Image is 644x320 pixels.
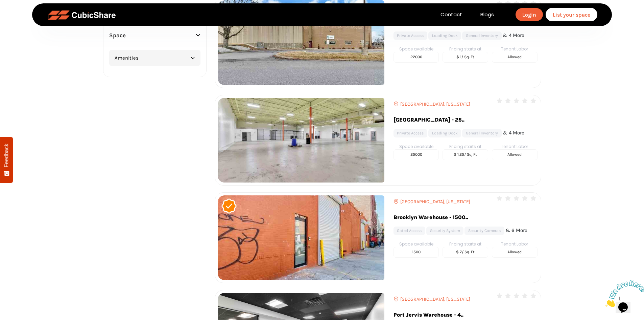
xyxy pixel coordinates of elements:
a: List your space [546,8,597,21]
img: Location Image [218,98,384,183]
img: content_location_icon.png [393,296,399,302]
h5: Allowed [492,52,538,63]
iframe: chat widget [602,278,644,310]
h6: Space available [393,241,439,247]
a: Loading Dock [428,129,461,138]
img: content_location_icon.png [393,199,399,204]
a: General inventory [462,129,501,138]
span: Space [109,30,126,40]
h5: $ 1.25/ sq. ft [443,149,488,160]
img: content_location_icon.png [393,101,399,107]
a: Private access [393,129,427,138]
span: [GEOGRAPHIC_DATA], [US_STATE] [400,297,470,302]
h5: Allowed [492,149,538,160]
ul: & 4 More [393,129,538,139]
h6: Pricing starts at [443,241,488,247]
a: [GEOGRAPHIC_DATA] - 25.. [393,114,527,129]
a: General inventory [462,31,501,40]
h5: 22000 [393,52,439,63]
h5: 25000 [393,149,439,160]
span: Amenities [115,55,139,61]
button: Space [109,30,200,40]
span: Feedback [3,144,9,167]
a: Private access [393,31,427,40]
span: 1 [3,3,5,8]
span: [GEOGRAPHIC_DATA], [US_STATE] [400,102,470,107]
img: Location Image [218,195,384,280]
a: Security System [426,227,463,235]
a: Loading Dock [428,31,461,40]
h5: $ 7/ sq. ft [443,247,488,258]
a: Gated Access [393,227,425,235]
button: Amenities [109,50,200,66]
a: Login [516,8,543,21]
h5: Allowed [492,247,538,258]
ul: & 4 More [393,31,538,41]
span: [GEOGRAPHIC_DATA], [US_STATE] [400,199,470,204]
h6: Pricing starts at [443,144,488,149]
h6: Tenant Labor [492,241,538,247]
h6: Tenant Labor [492,46,538,52]
h6: Pricing starts at [443,46,488,52]
img: Location Image [218,0,384,85]
a: Blogs [471,11,503,19]
a: Brooklyn Warehouse - 1500.. [393,212,527,227]
h5: $ 1/ sq. ft [443,52,488,63]
h6: Space available [393,46,439,52]
img: Chat attention grabber [3,3,45,29]
a: Contact [431,11,471,19]
h5: 1500 [393,247,439,258]
a: Security Cameras [464,227,504,235]
h6: Space available [393,144,439,149]
ul: & 6 More [393,227,538,236]
h6: Tenant Labor [492,144,538,149]
img: VerifiedIcon.png [221,198,237,214]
